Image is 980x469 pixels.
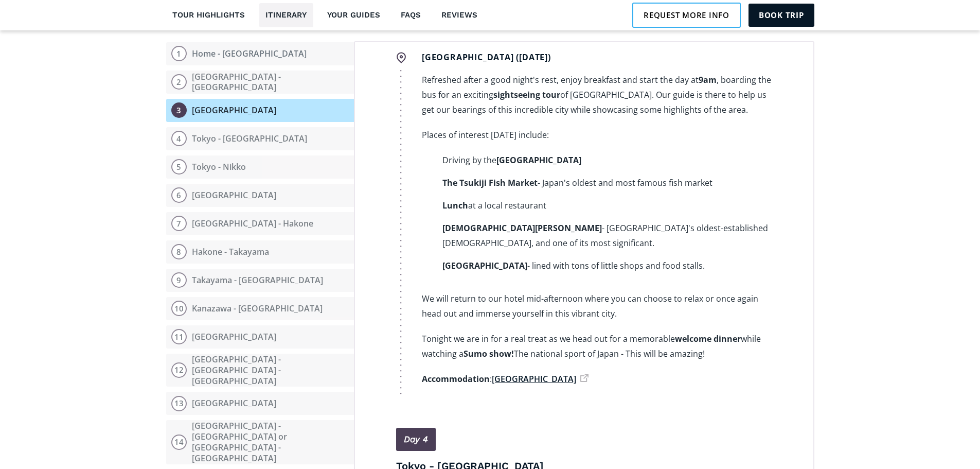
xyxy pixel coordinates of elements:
[422,291,772,321] p: We will return to our hotel mid-afternoon where you can choose to relax or once again head out an...
[496,154,581,166] strong: [GEOGRAPHIC_DATA]
[464,348,514,359] strong: Sumo show!
[166,240,354,264] button: 8Hakone - Takayama
[171,435,187,450] div: 14
[192,133,307,144] div: Tokyo - [GEOGRAPHIC_DATA]
[192,218,313,229] div: [GEOGRAPHIC_DATA] - Hakone
[749,4,814,26] a: Book trip
[442,222,602,234] strong: [DEMOGRAPHIC_DATA][PERSON_NAME]
[171,362,187,378] div: 12
[171,396,187,411] div: 13
[166,325,354,349] button: 11[GEOGRAPHIC_DATA]
[442,153,772,168] li: Driving by the
[171,329,187,344] div: 11
[422,332,772,361] p: Tonight we are in for a real treat as we head out for a memorable while watching a The national s...
[442,198,772,213] li: at a local restaurant
[171,46,187,61] div: 1
[171,131,187,146] div: 4
[171,301,187,316] div: 10
[171,74,187,90] div: 2
[192,247,269,257] div: Hakone - Takayama
[192,190,276,201] div: [GEOGRAPHIC_DATA]
[166,392,354,415] button: 13[GEOGRAPHIC_DATA]
[422,51,551,63] strong: [GEOGRAPHIC_DATA] ([DATE])
[171,159,187,175] div: 5
[171,187,187,203] div: 6
[192,354,349,386] div: [GEOGRAPHIC_DATA] - [GEOGRAPHIC_DATA] - [GEOGRAPHIC_DATA]
[166,3,252,27] a: Tour highlights
[192,398,276,409] div: [GEOGRAPHIC_DATA]
[435,3,484,27] a: Reviews
[192,275,323,286] div: Takayama - [GEOGRAPHIC_DATA]
[166,354,354,387] button: 12[GEOGRAPHIC_DATA] - [GEOGRAPHIC_DATA] - [GEOGRAPHIC_DATA]
[675,333,741,344] strong: welcome dinner
[422,372,772,387] p: :
[259,3,313,27] a: Itinerary
[396,428,436,451] a: Day 4
[192,162,246,172] div: Tokyo - Nikko
[442,176,772,190] li: - Japan's oldest and most famous fish market
[632,3,741,27] a: Request more info
[171,102,187,118] div: 3
[395,3,427,27] a: FAQs
[166,71,354,94] button: 2[GEOGRAPHIC_DATA] - [GEOGRAPHIC_DATA]
[422,128,772,143] p: Places of interest [DATE] include:
[321,3,387,27] a: Your guides
[166,155,354,179] button: 5Tokyo - Nikko
[192,303,323,314] div: Kanazawa - [GEOGRAPHIC_DATA]
[166,269,354,292] button: 9Takayama - [GEOGRAPHIC_DATA]
[442,221,772,251] li: - [GEOGRAPHIC_DATA]'s oldest-established [DEMOGRAPHIC_DATA], and one of its most significant.
[166,212,354,235] button: 7[GEOGRAPHIC_DATA] - Hakone
[166,184,354,207] button: 6[GEOGRAPHIC_DATA]
[192,105,276,116] div: [GEOGRAPHIC_DATA]
[171,272,187,288] div: 9
[192,48,307,59] div: Home - [GEOGRAPHIC_DATA]
[442,200,468,211] strong: Lunch
[422,73,772,117] p: Refreshed after a good night's rest, enjoy breakfast and start the day at , boarding the bus for ...
[166,127,354,150] button: 4Tokyo - [GEOGRAPHIC_DATA]
[442,258,772,273] li: - lined with tons of little shops and food stalls.
[166,297,354,320] button: 10Kanazawa - [GEOGRAPHIC_DATA]
[192,421,349,463] div: [GEOGRAPHIC_DATA] - [GEOGRAPHIC_DATA] or [GEOGRAPHIC_DATA] - [GEOGRAPHIC_DATA]
[192,332,276,342] div: [GEOGRAPHIC_DATA]
[166,42,354,65] a: 1Home - [GEOGRAPHIC_DATA]
[442,177,538,188] strong: The Tsukiji Fish Market
[171,244,187,259] div: 8
[422,373,490,385] strong: Accommodation
[493,89,560,100] strong: sightseeing tour
[166,99,354,122] button: 3[GEOGRAPHIC_DATA]
[192,72,349,93] div: [GEOGRAPHIC_DATA] - [GEOGRAPHIC_DATA]
[699,74,717,85] strong: 9am
[171,216,187,231] div: 7
[166,420,354,464] button: 14[GEOGRAPHIC_DATA] - [GEOGRAPHIC_DATA] or [GEOGRAPHIC_DATA] - [GEOGRAPHIC_DATA]
[442,260,527,271] strong: [GEOGRAPHIC_DATA]
[492,373,589,385] a: [GEOGRAPHIC_DATA]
